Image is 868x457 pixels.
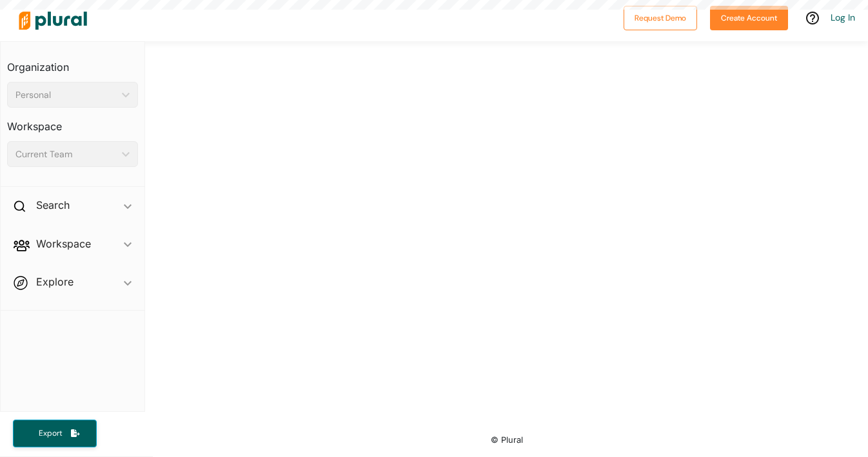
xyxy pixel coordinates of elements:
[7,108,138,136] h3: Workspace
[710,10,788,24] a: Create Account
[30,428,71,439] span: Export
[36,198,70,212] h2: Search
[624,10,697,24] a: Request Demo
[624,6,697,30] button: Request Demo
[15,88,117,102] div: Personal
[15,148,117,161] div: Current Team
[710,6,788,30] button: Create Account
[7,48,138,77] h3: Organization
[13,420,97,447] button: Export
[491,435,523,445] small: © Plural
[831,12,855,23] a: Log In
